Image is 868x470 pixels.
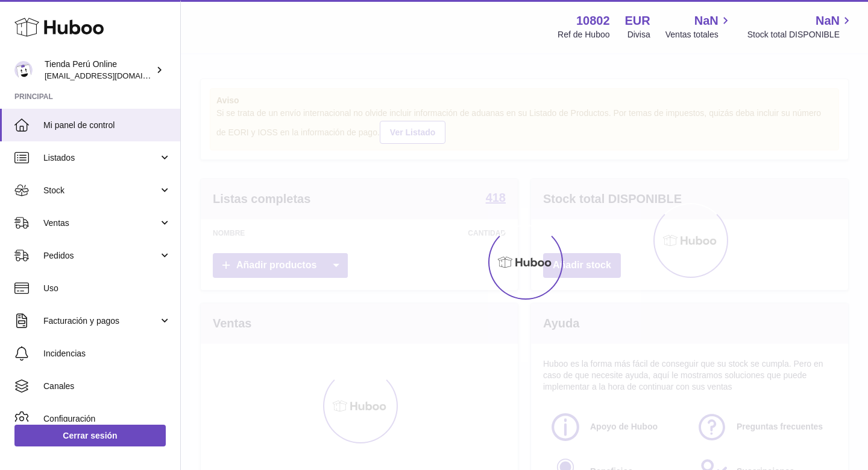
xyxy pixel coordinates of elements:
span: Uso [43,283,171,294]
span: [EMAIL_ADDRESS][DOMAIN_NAME] [45,71,177,80]
span: Stock total DISPONIBLE [747,29,854,40]
span: NaN [694,13,719,29]
a: Cerrar sesión [14,425,166,446]
span: Stock [43,185,159,196]
span: Facturación y pagos [43,315,159,327]
span: Pedidos [43,250,159,262]
strong: 10802 [576,13,610,29]
span: Mi panel de control [43,120,171,131]
div: Ref de Huboo [558,29,609,40]
a: NaN Stock total DISPONIBLE [747,13,854,40]
span: Ventas [43,217,159,229]
img: contacto@tiendaperuonline.com [14,61,33,79]
a: NaN Ventas totales [665,13,732,40]
div: Divisa [627,29,650,40]
span: Incidencias [43,348,171,359]
span: Ventas totales [665,29,732,40]
span: Canales [43,381,171,392]
span: Listados [43,152,159,164]
div: Tienda Perú Online [45,59,153,82]
strong: EUR [625,13,650,29]
span: Configuración [43,413,171,425]
span: NaN [816,13,840,29]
